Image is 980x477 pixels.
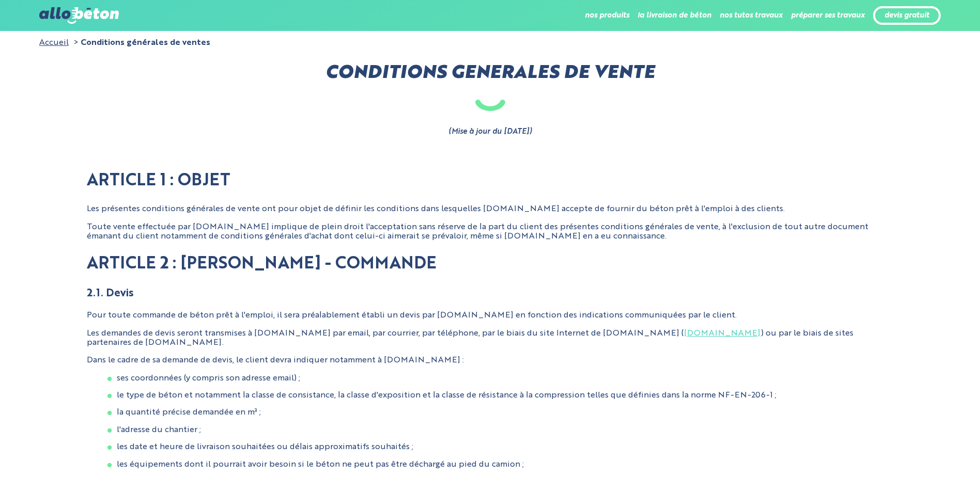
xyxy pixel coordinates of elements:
p: Les demandes de devis seront transmises à [DOMAIN_NAME] par email, par courrier, par téléphone, p... [87,329,893,348]
li: nos produits [585,3,629,28]
li: préparer ses travaux [791,3,865,28]
h2: ARTICLE 2 : [PERSON_NAME] - COMMANDE [87,255,893,274]
a: Accueil [39,39,69,47]
p: (Mise à jour du [DATE]) [351,126,630,138]
h3: 2.1. Devis [87,288,893,300]
p: Dans le cadre de sa demande de devis, le client devra indiquer notamment à [DOMAIN_NAME] : [87,356,893,365]
li: les date et heure de livraison souhaitées ou délais approximatifs souhaités ; [107,442,893,452]
li: l'adresse du chantier ; [107,425,893,435]
li: les équipements dont il pourrait avoir besoin si le béton ne peut pas être déchargé au pied du ca... [107,460,893,469]
p: Pour toute commande de béton prêt à l'emploi, il sera préalablement établi un devis par [DOMAIN_N... [87,311,893,320]
a: [DOMAIN_NAME] [684,329,761,338]
li: le type de béton et notamment la classe de consistance, la classe d'exposition et la classe de ré... [107,391,893,400]
p: Les présentes conditions générales de vente ont pour objet de définir les conditions dans lesquel... [87,204,893,214]
li: la quantité précise demandée en m³ ; [107,408,893,417]
h2: ARTICLE 1 : OBJET [87,172,893,191]
li: Conditions générales de ventes [71,38,210,47]
li: ses coordonnées (y compris son adresse email) ; [107,374,893,383]
h1: CONDITIONS GENERALES DE VENTE [39,63,941,110]
li: la livraison de béton [637,3,711,28]
li: nos tutos travaux [720,3,783,28]
img: allobéton [39,7,119,24]
p: Toute vente effectuée par [DOMAIN_NAME] implique de plein droit l'acceptation sans réserve de la ... [87,222,893,242]
a: devis gratuit [884,11,929,20]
